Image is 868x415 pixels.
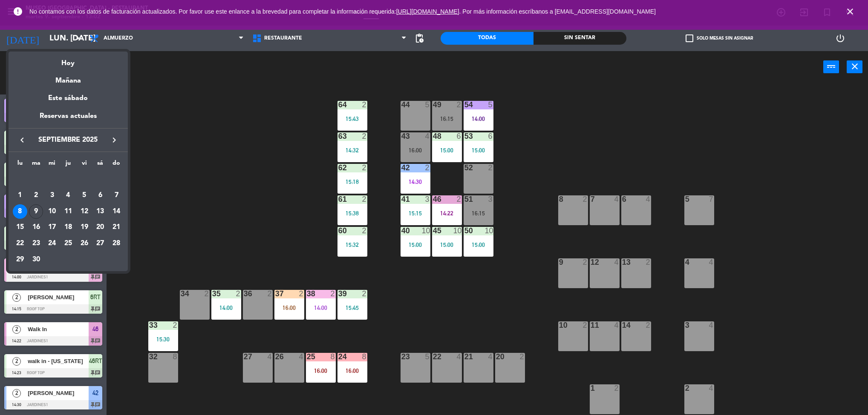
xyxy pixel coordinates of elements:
[60,158,76,172] th: jueves
[77,220,92,235] div: 19
[12,187,28,203] td: 1 de septiembre de 2025
[109,220,124,235] div: 21
[109,236,124,251] div: 28
[60,235,76,252] td: 25 de septiembre de 2025
[76,187,92,203] td: 5 de septiembre de 2025
[77,236,92,251] div: 26
[92,158,109,172] th: sábado
[29,236,43,251] div: 23
[108,220,124,236] td: 21 de septiembre de 2025
[108,187,124,203] td: 7 de septiembre de 2025
[92,187,109,203] td: 6 de septiembre de 2025
[12,235,28,252] td: 22 de septiembre de 2025
[9,69,128,86] div: Mañana
[28,187,44,203] td: 2 de septiembre de 2025
[13,252,27,267] div: 29
[44,203,60,220] td: 10 de septiembre de 2025
[77,204,92,219] div: 12
[13,220,27,235] div: 15
[30,135,107,146] span: septiembre 2025
[28,158,44,172] th: martes
[28,220,44,236] td: 16 de septiembre de 2025
[44,187,60,203] td: 3 de septiembre de 2025
[45,220,59,235] div: 17
[45,204,59,219] div: 10
[28,235,44,252] td: 23 de septiembre de 2025
[93,236,107,251] div: 27
[76,235,92,252] td: 26 de septiembre de 2025
[9,86,128,110] div: Este sábado
[93,220,107,235] div: 20
[108,235,124,252] td: 28 de septiembre de 2025
[12,252,28,268] td: 29 de septiembre de 2025
[61,220,75,235] div: 18
[17,135,27,145] i: keyboard_arrow_left
[92,235,109,252] td: 27 de septiembre de 2025
[12,220,28,236] td: 15 de septiembre de 2025
[13,236,27,251] div: 22
[9,111,128,128] div: Reservas actuales
[93,204,107,219] div: 13
[12,172,124,188] td: SEP.
[29,204,43,219] div: 9
[109,188,124,203] div: 7
[29,188,43,203] div: 2
[61,188,75,203] div: 4
[107,135,122,146] button: keyboard_arrow_right
[109,135,119,145] i: keyboard_arrow_right
[76,158,92,172] th: viernes
[109,204,124,219] div: 14
[29,252,43,267] div: 30
[12,158,28,172] th: lunes
[44,158,60,172] th: miércoles
[108,203,124,220] td: 14 de septiembre de 2025
[77,188,92,203] div: 5
[14,135,30,146] button: keyboard_arrow_left
[60,220,76,236] td: 18 de septiembre de 2025
[60,203,76,220] td: 11 de septiembre de 2025
[44,235,60,252] td: 24 de septiembre de 2025
[93,188,107,203] div: 6
[108,158,124,172] th: domingo
[92,203,109,220] td: 13 de septiembre de 2025
[61,204,75,219] div: 11
[13,204,27,219] div: 8
[29,220,43,235] div: 16
[76,203,92,220] td: 12 de septiembre de 2025
[92,220,109,236] td: 20 de septiembre de 2025
[9,52,128,69] div: Hoy
[61,236,75,251] div: 25
[76,220,92,236] td: 19 de septiembre de 2025
[45,236,59,251] div: 24
[13,188,27,203] div: 1
[44,220,60,236] td: 17 de septiembre de 2025
[12,203,28,220] td: 8 de septiembre de 2025
[28,252,44,268] td: 30 de septiembre de 2025
[28,203,44,220] td: 9 de septiembre de 2025
[45,188,59,203] div: 3
[60,187,76,203] td: 4 de septiembre de 2025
